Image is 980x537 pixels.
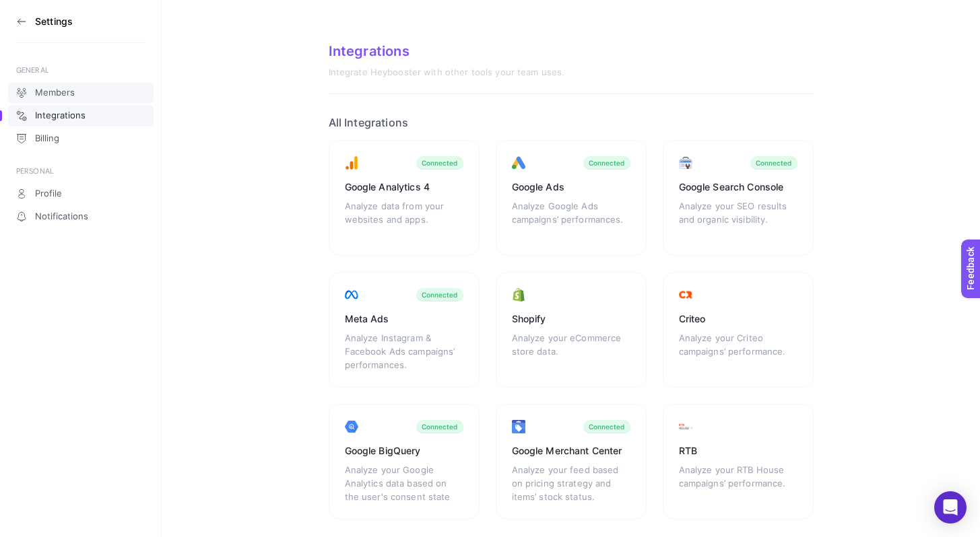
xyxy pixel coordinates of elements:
div: Shopify [512,312,630,326]
div: Analyze Google Ads campaigns’ performances. [512,199,630,240]
h3: Settings [35,16,73,27]
div: Open Intercom Messenger [934,491,967,524]
div: Google Search Console [679,180,797,194]
h2: All Integrations [329,116,814,129]
span: Billing [35,133,59,144]
div: Connected [589,423,625,431]
div: Analyze your Criteo campaigns’ performance. [679,331,797,371]
span: Notifications [35,211,88,222]
div: Analyze your eCommerce store data. [512,331,630,371]
div: Google Merchant Center [512,444,630,458]
div: Analyze your feed based on pricing strategy and items’ stock status. [512,463,630,503]
div: Meta Ads [345,312,463,326]
a: Billing [8,128,154,149]
div: Integrations [329,43,814,59]
span: Members [35,87,75,98]
div: Analyze your RTB House campaigns’ performance. [679,463,797,503]
span: Feedback [8,4,51,15]
a: Notifications [8,206,154,227]
a: Integrations [8,105,154,127]
div: Integrate Heybooster with other tools your team uses. [329,67,814,78]
div: Google Analytics 4 [345,180,463,194]
a: Members [8,82,154,104]
div: Connected [756,159,792,167]
span: Profile [35,188,62,199]
div: GENERAL [16,65,145,75]
div: Analyze data from your websites and apps. [345,199,463,240]
div: Analyze Instagram & Facebook Ads campaigns’ performances. [345,331,463,371]
div: Connected [422,159,458,167]
div: Analyze your SEO results and organic visibility. [679,199,797,240]
div: RTB [679,444,797,458]
div: Connected [589,159,625,167]
div: Connected [422,291,458,299]
div: Connected [422,423,458,431]
span: Integrations [35,110,86,121]
div: PERSONAL [16,166,145,176]
div: Google BigQuery [345,444,463,458]
a: Profile [8,183,154,205]
div: Analyze your Google Analytics data based on the user's consent state [345,463,463,503]
div: Criteo [679,312,797,326]
div: Google Ads [512,180,630,194]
